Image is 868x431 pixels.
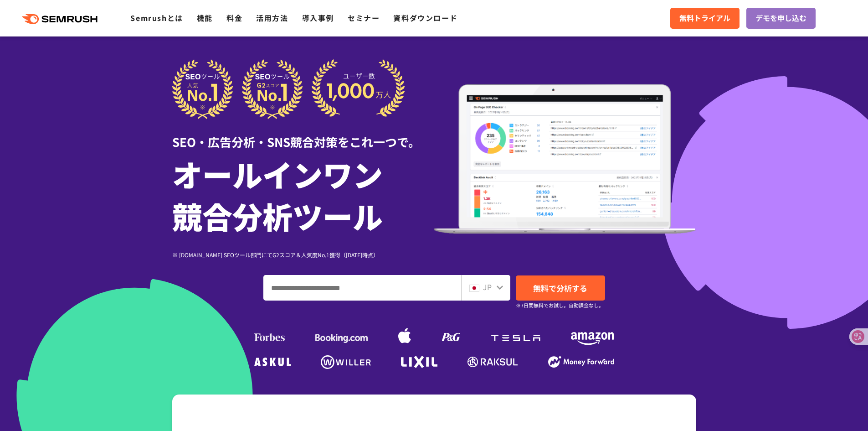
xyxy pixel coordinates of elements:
[172,119,434,151] div: SEO・広告分析・SNS競合対策をこれ一つで。
[755,12,806,24] span: デモを申し込む
[393,12,457,23] a: 資料ダウンロード
[172,153,434,237] h1: オールインワン 競合分析ツール
[483,281,492,292] span: JP
[264,275,461,300] input: ドメイン、キーワードまたはURLを入力してください
[197,12,213,23] a: 機能
[226,12,242,23] a: 料金
[348,12,380,23] a: セミナー
[746,8,816,29] a: デモを申し込む
[516,275,605,301] a: 無料で分析する
[130,12,183,23] a: Semrushとは
[679,12,730,24] span: 無料トライアル
[670,8,740,29] a: 無料トライアル
[302,12,334,23] a: 導入事例
[516,301,604,310] small: ※7日間無料でお試し。自動課金なし。
[256,12,288,23] a: 活用方法
[533,282,587,294] span: 無料で分析する
[172,250,434,259] div: ※ [DOMAIN_NAME] SEOツール部門にてG2スコア＆人気度No.1獲得（[DATE]時点）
